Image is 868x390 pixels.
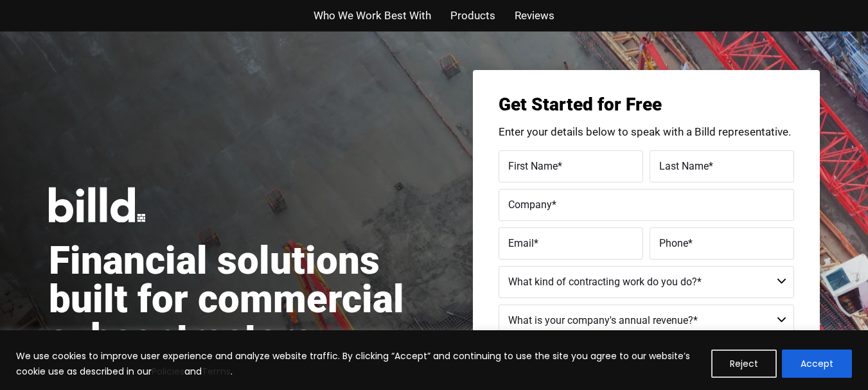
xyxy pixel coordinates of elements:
span: Company [508,198,552,210]
a: Terms [202,365,231,378]
a: Reviews [515,6,554,25]
span: Email [508,236,534,249]
a: Products [450,6,495,25]
p: We use cookies to improve user experience and analyze website traffic. By clicking “Accept” and c... [16,348,702,379]
a: Policies [152,365,184,378]
p: Enter your details below to speak with a Billd representative. [499,127,794,137]
span: Last Name [659,159,709,172]
span: First Name [508,159,558,172]
h3: Get Started for Free [499,96,794,114]
span: Phone [659,236,688,249]
button: Accept [782,350,852,378]
h1: Financial solutions built for commercial subcontractors [49,242,434,357]
button: Reject [711,350,777,378]
a: Who We Work Best With [314,6,431,25]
